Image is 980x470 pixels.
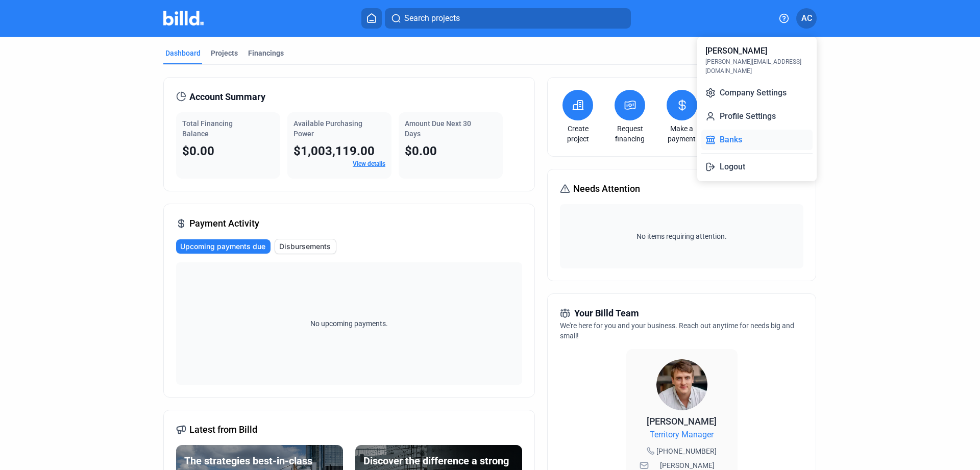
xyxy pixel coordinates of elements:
button: Profile Settings [701,106,813,127]
div: [PERSON_NAME] [705,45,767,57]
button: Banks [701,130,813,150]
button: Logout [701,157,813,177]
button: Company Settings [701,83,813,103]
div: [PERSON_NAME][EMAIL_ADDRESS][DOMAIN_NAME] [705,57,808,76]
